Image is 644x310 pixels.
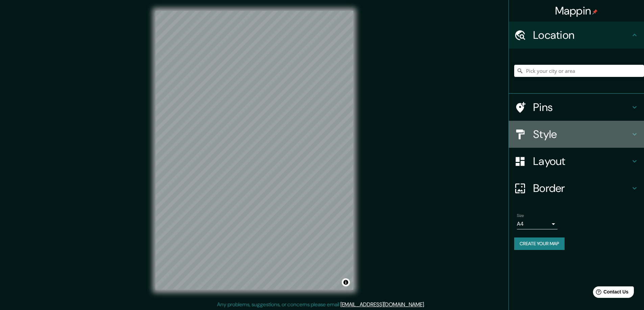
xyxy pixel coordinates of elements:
div: . [425,301,426,309]
iframe: Help widget launcher [584,284,637,303]
label: Size [517,213,524,219]
div: A4 [517,219,557,229]
h4: Location [533,28,630,42]
div: Location [509,22,644,49]
h4: Border [533,181,630,195]
canvas: Map [156,11,353,290]
button: Toggle attribution [342,278,350,286]
div: Layout [509,148,644,175]
div: Style [509,121,644,148]
div: Pins [509,94,644,121]
div: . [426,301,427,309]
div: Border [509,175,644,202]
button: Create your map [514,237,565,250]
input: Pick your city or area [514,65,644,77]
h4: Layout [533,154,630,168]
a: [EMAIL_ADDRESS][DOMAIN_NAME] [340,301,424,308]
img: pin-icon.png [592,9,598,15]
h4: Pins [533,101,630,114]
h4: Style [533,128,630,141]
h4: Mappin [555,4,598,18]
p: Any problems, suggestions, or concerns please email . [217,301,425,309]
